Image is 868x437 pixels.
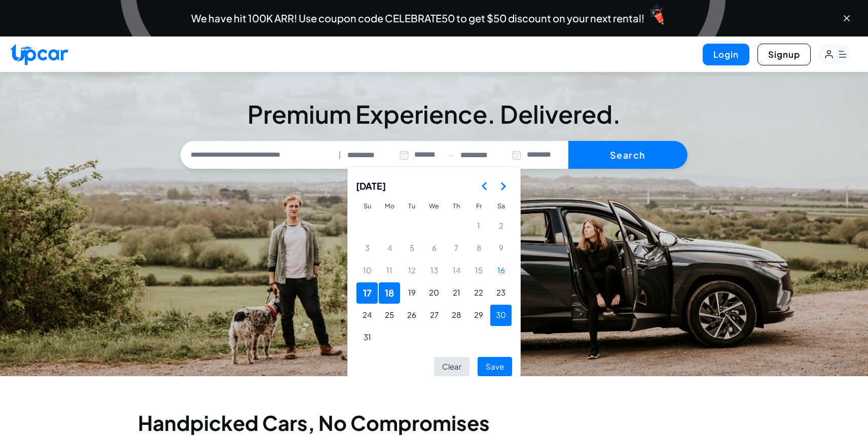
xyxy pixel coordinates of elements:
button: Saturday, August 2nd, 2025 [490,215,512,237]
button: Monday, August 18th, 2025, selected [379,282,400,304]
button: Wednesday, August 6th, 2025 [423,238,445,259]
button: Clear [434,357,469,377]
button: Monday, August 25th, 2025 [379,305,400,326]
button: Thursday, August 14th, 2025 [446,260,467,281]
span: We have hit 100K ARR! Use coupon code CELEBRATE50 to get $50 discount on your next rental! [191,13,644,23]
button: Search [568,141,688,169]
button: Friday, August 1st, 2025 [468,215,489,237]
button: Thursday, August 7th, 2025 [446,238,467,259]
th: Friday [467,197,490,215]
h3: Premium Experience. Delivered. [180,99,688,129]
button: Friday, August 22nd, 2025 [468,282,489,304]
button: Sunday, August 31st, 2025 [356,327,378,348]
button: Sunday, August 3rd, 2025 [356,238,378,259]
button: Tuesday, August 12th, 2025 [401,260,422,281]
th: Sunday [356,197,378,215]
button: Wednesday, August 13th, 2025 [423,260,445,281]
button: Thursday, August 28th, 2025 [446,305,467,326]
table: August 2025 [356,197,512,349]
button: Tuesday, August 26th, 2025 [401,305,422,326]
button: Go to the Next Month [494,177,512,195]
th: Monday [378,197,401,215]
button: Tuesday, August 19th, 2025 [401,282,422,304]
button: Thursday, August 21st, 2025 [446,282,467,304]
th: Saturday [490,197,512,215]
button: Close banner [842,13,852,23]
th: Thursday [445,197,467,215]
button: Save [478,357,512,377]
button: Sunday, August 17th, 2025, selected [356,282,378,304]
button: Saturday, August 23rd, 2025 [490,282,512,304]
button: Sunday, August 10th, 2025 [356,260,378,281]
button: Friday, August 8th, 2025 [468,238,489,259]
button: Login [703,44,749,65]
button: Go to the Previous Month [476,177,494,195]
img: Upcar Logo [10,44,68,65]
button: Wednesday, August 27th, 2025 [423,305,445,326]
th: Wednesday [423,197,445,215]
button: Monday, August 11th, 2025 [379,260,400,281]
button: Tuesday, August 5th, 2025 [401,238,422,259]
button: Saturday, August 9th, 2025 [490,238,512,259]
button: Sunday, August 24th, 2025 [356,305,378,326]
h2: Handpicked Cars, No Compromises [138,413,730,433]
button: Wednesday, August 20th, 2025 [423,282,445,304]
th: Tuesday [401,197,423,215]
button: Monday, August 4th, 2025 [379,238,400,259]
span: — [448,149,454,161]
span: [DATE] [356,175,386,197]
span: | [339,149,341,161]
button: Today, Saturday, August 16th, 2025 [490,260,512,281]
button: Signup [757,44,811,65]
button: Friday, August 29th, 2025 [468,305,489,326]
button: Friday, August 15th, 2025 [468,260,489,281]
button: Saturday, August 30th, 2025 [490,305,512,326]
